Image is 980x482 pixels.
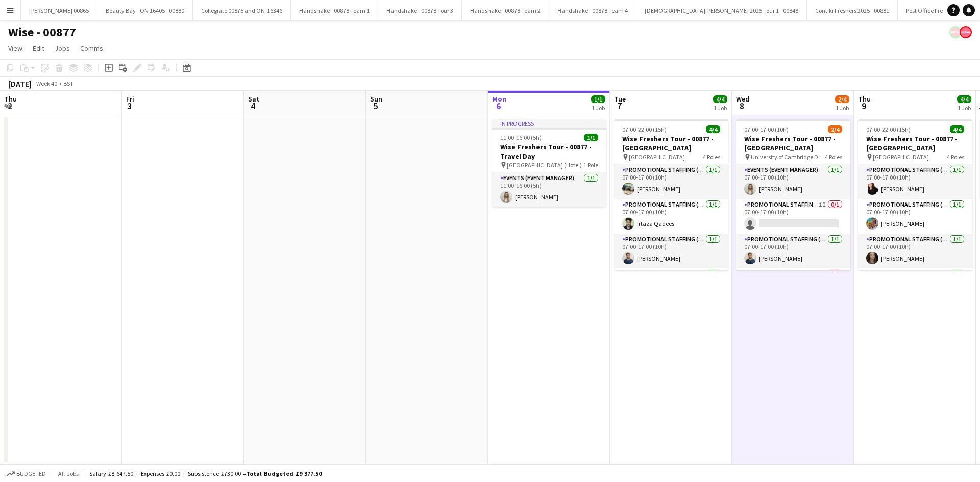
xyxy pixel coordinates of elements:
[8,44,22,53] span: View
[622,125,667,133] span: 07:00-22:00 (15h)
[80,44,103,53] span: Comms
[629,153,685,161] span: [GEOGRAPHIC_DATA]
[29,42,48,55] a: Edit
[492,119,606,207] app-job-card: In progress11:00-16:00 (5h)1/1Wise Freshers Tour - 00877 - Travel Day [GEOGRAPHIC_DATA] (Hotel)1 ...
[5,468,47,479] button: Budgeted
[378,1,462,20] button: Handshake - 00878 Tour 3
[584,134,598,141] span: 1/1
[492,172,606,207] app-card-role: Events (Event Manager)1/111:00-16:00 (5h)[PERSON_NAME]
[858,234,972,268] app-card-role: Promotional Staffing (Brand Ambassadors)1/107:00-17:00 (10h)[PERSON_NAME]
[612,100,626,112] span: 7
[247,100,259,112] span: 4
[33,44,44,53] span: Edit
[866,125,911,133] span: 07:00-22:00 (15h)
[807,1,898,20] button: Contiki Freshers 2025 - 00881
[491,100,506,112] span: 6
[614,199,728,234] app-card-role: Promotional Staffing (Brand Ambassadors)1/107:00-17:00 (10h)Irtaza Qadees
[126,94,134,104] span: Fri
[736,164,850,199] app-card-role: Events (Event Manager)1/107:00-17:00 (10h)[PERSON_NAME]
[55,44,70,53] span: Jobs
[858,134,972,153] h3: Wise Freshers Tour - 00877 - [GEOGRAPHIC_DATA]
[873,153,929,161] span: [GEOGRAPHIC_DATA]
[950,125,964,133] span: 4/4
[736,94,749,104] span: Wed
[3,100,17,112] span: 2
[751,153,825,161] span: University of Cambridge Day 2
[828,125,842,133] span: 2/4
[549,1,636,20] button: Handshake - 00878 Team 4
[8,24,76,40] h1: Wise - 00877
[858,268,972,303] app-card-role: Events (Event Manager)1/1
[736,268,850,303] app-card-role: Promotional Staffing (Brand Ambassadors)0/1
[246,470,322,477] span: Total Budgeted £9 377.50
[89,470,322,477] div: Salary £8 647.50 + Expenses £0.00 + Subsistence £730.00 =
[8,79,32,89] div: [DATE]
[858,119,972,270] app-job-card: 07:00-22:00 (15h)4/4Wise Freshers Tour - 00877 - [GEOGRAPHIC_DATA] [GEOGRAPHIC_DATA]4 RolesPromot...
[614,234,728,268] app-card-role: Promotional Staffing (Brand Ambassadors)1/107:00-17:00 (10h)[PERSON_NAME]
[500,134,542,141] span: 11:00-16:00 (5h)
[591,95,605,103] span: 1/1
[703,153,720,161] span: 4 Roles
[736,119,850,270] app-job-card: 07:00-17:00 (10h)2/4Wise Freshers Tour - 00877 - [GEOGRAPHIC_DATA] University of Cambridge Day 24...
[592,104,605,112] div: 1 Job
[4,94,17,104] span: Thu
[744,125,789,133] span: 07:00-17:00 (10h)
[492,142,606,161] h3: Wise Freshers Tour - 00877 - Travel Day
[4,42,27,55] a: View
[248,94,259,104] span: Sat
[736,199,850,234] app-card-role: Promotional Staffing (Brand Ambassadors)1I0/107:00-17:00 (10h)
[958,104,971,112] div: 1 Job
[125,100,134,112] span: 3
[21,1,97,20] button: [PERSON_NAME] 00865
[736,134,850,153] h3: Wise Freshers Tour - 00877 - [GEOGRAPHIC_DATA]
[614,94,626,104] span: Tue
[736,234,850,268] app-card-role: Promotional Staffing (Brand Ambassadors)1/107:00-17:00 (10h)[PERSON_NAME]
[836,104,849,112] div: 1 Job
[947,153,964,161] span: 4 Roles
[97,1,193,20] button: Beauty Bay - ON 16405 - 00880
[16,470,46,477] span: Budgeted
[636,1,807,20] button: [DEMOGRAPHIC_DATA][PERSON_NAME] 2025 Tour 1 - 00848
[825,153,842,161] span: 4 Roles
[960,26,972,38] app-user-avatar: native Staffing
[370,94,382,104] span: Sun
[291,1,378,20] button: Handshake - 00878 Team 1
[492,119,606,128] div: In progress
[858,199,972,234] app-card-role: Promotional Staffing (Brand Ambassadors)1/107:00-17:00 (10h)[PERSON_NAME]
[949,26,962,38] app-user-avatar: native Staffing
[507,161,582,169] span: [GEOGRAPHIC_DATA] (Hotel)
[492,94,506,104] span: Mon
[51,42,74,55] a: Jobs
[76,42,107,55] a: Comms
[957,95,971,103] span: 4/4
[193,1,291,20] button: Collegiate 00875 and ON-16346
[614,134,728,153] h3: Wise Freshers Tour - 00877 - [GEOGRAPHIC_DATA]
[856,100,871,112] span: 9
[63,80,73,87] div: BST
[614,164,728,199] app-card-role: Promotional Staffing (Brand Ambassadors)1/107:00-17:00 (10h)[PERSON_NAME]
[713,95,727,103] span: 4/4
[714,104,727,112] div: 1 Job
[835,95,849,103] span: 2/4
[614,119,728,270] app-job-card: 07:00-22:00 (15h)4/4Wise Freshers Tour - 00877 - [GEOGRAPHIC_DATA] [GEOGRAPHIC_DATA]4 RolesPromot...
[369,100,382,112] span: 5
[858,94,871,104] span: Thu
[56,470,81,477] span: All jobs
[614,268,728,303] app-card-role: Events (Event Manager)1/1
[706,125,720,133] span: 4/4
[858,164,972,199] app-card-role: Promotional Staffing (Brand Ambassadors)1/107:00-17:00 (10h)[PERSON_NAME]
[583,161,598,169] span: 1 Role
[734,100,749,112] span: 8
[462,1,549,20] button: Handshake - 00878 Team 2
[34,80,59,87] span: Week 40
